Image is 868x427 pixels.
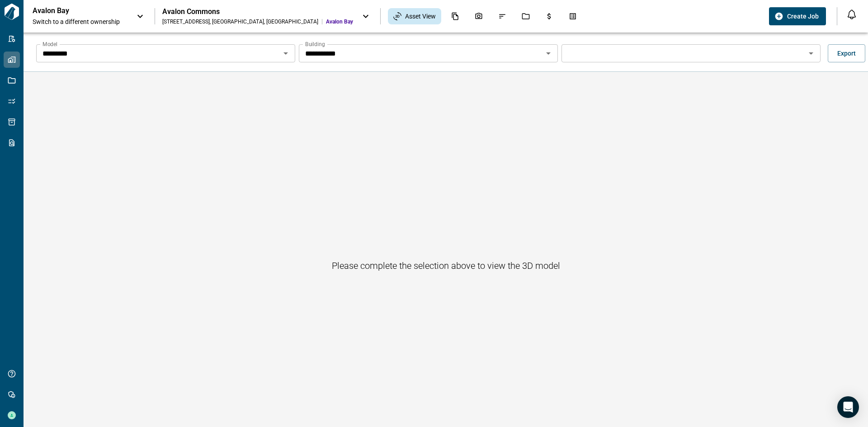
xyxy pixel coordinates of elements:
[388,8,441,24] div: Asset View
[828,44,865,62] button: Export
[305,40,325,48] label: Building
[493,9,512,24] div: Issues & Info
[42,40,57,48] label: Model
[542,47,555,60] button: Open
[769,7,826,25] button: Create Job
[405,12,436,21] span: Asset View
[540,9,559,24] div: Budgets
[162,7,353,16] div: Avalon Commons
[162,18,318,25] div: [STREET_ADDRESS] , [GEOGRAPHIC_DATA] , [GEOGRAPHIC_DATA]
[844,7,859,22] button: Open notification feed
[837,49,856,58] span: Export
[33,6,114,15] p: Avalon Bay
[837,396,859,418] div: Open Intercom Messenger
[332,258,560,273] h6: Please complete the selection above to view the 3D model
[805,47,817,60] button: Open
[787,12,819,21] span: Create Job
[326,18,353,25] span: Avalon Bay
[33,17,127,26] span: Switch to a different ownership
[563,9,582,24] div: Takeoff Center
[469,9,488,24] div: Photos
[516,9,535,24] div: Jobs
[446,9,465,24] div: Documents
[279,47,292,60] button: Open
